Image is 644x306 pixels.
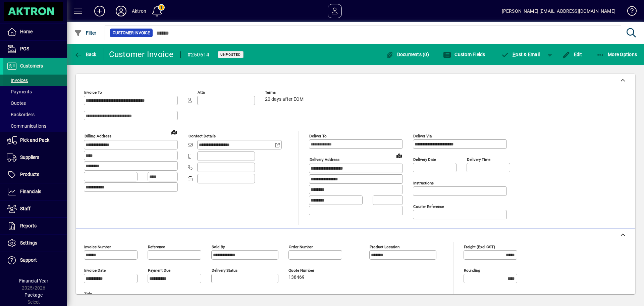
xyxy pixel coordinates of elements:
span: Payments [7,89,32,94]
span: 20 days after EOM [265,97,304,102]
button: Edit [560,48,584,60]
mat-label: Freight (excl GST) [464,245,495,249]
span: 138469 [288,275,305,280]
span: Quote number [288,268,329,273]
a: View on map [394,150,405,161]
mat-label: Instructions [413,181,434,185]
span: POS [20,46,29,51]
span: Reports [20,223,37,228]
a: Home [3,24,67,40]
button: More Options [595,48,639,60]
mat-label: Invoice date [84,268,106,273]
mat-label: Title [84,292,92,296]
mat-label: Rounding [464,268,480,273]
a: Reports [3,218,67,234]
mat-label: Payment due [148,268,170,273]
button: Profile [110,5,132,17]
mat-label: Delivery status [212,268,237,273]
span: Settings [20,240,37,246]
span: Pick and Pack [20,137,49,143]
a: Invoices [3,75,67,86]
a: Payments [3,86,67,97]
span: Products [20,172,39,177]
button: Custom Fields [441,48,487,60]
mat-label: Deliver via [413,134,432,138]
span: Support [20,257,37,263]
span: Back [74,52,97,57]
mat-label: Delivery time [467,157,490,162]
button: Add [89,5,110,17]
div: #250614 [187,49,210,60]
span: Financial Year [19,278,48,283]
span: ost & Email [501,52,540,57]
span: Package [24,292,43,298]
a: Products [3,166,67,183]
span: Unposted [220,52,241,57]
mat-label: Attn [198,90,205,95]
span: Staff [20,206,31,211]
div: Aktron [132,6,146,16]
span: Home [20,29,33,34]
a: POS [3,41,67,57]
span: P [513,52,516,57]
mat-label: Deliver To [309,134,327,138]
span: Edit [562,52,582,57]
span: Invoices [7,78,28,83]
mat-label: Courier Reference [413,204,444,209]
span: Suppliers [20,155,39,160]
button: Documents (0) [384,48,431,60]
span: Filter [74,30,97,36]
button: Post & Email [498,48,543,60]
a: Staff [3,201,67,217]
a: Knowledge Base [622,1,636,23]
mat-label: Sold by [212,245,225,249]
a: Communications [3,120,67,132]
a: Suppliers [3,149,67,166]
a: Quotes [3,97,67,109]
mat-label: Product location [370,245,399,249]
span: More Options [596,52,637,57]
a: Backorders [3,109,67,120]
mat-label: Delivery date [413,157,436,162]
span: Custom Fields [443,52,485,57]
app-page-header-button: Back [67,48,104,60]
a: Financials [3,183,67,200]
span: Quotes [7,100,26,106]
span: Communications [7,123,46,129]
span: Terms [265,90,305,95]
span: Financials [20,189,41,194]
a: Pick and Pack [3,132,67,149]
div: Customer Invoice [109,49,174,60]
a: View on map [169,127,179,137]
span: Customers [20,63,43,69]
mat-label: Invoice To [84,90,102,95]
div: [PERSON_NAME] [EMAIL_ADDRESS][DOMAIN_NAME] [502,6,615,16]
span: Customer Invoice [113,30,150,36]
mat-label: Invoice number [84,245,111,249]
mat-label: Reference [148,245,165,249]
mat-label: Order number [289,245,313,249]
button: Filter [72,27,98,39]
span: Documents (0) [385,52,429,57]
a: Support [3,252,67,269]
span: Backorders [7,112,35,117]
button: Back [72,48,98,60]
a: Settings [3,235,67,252]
